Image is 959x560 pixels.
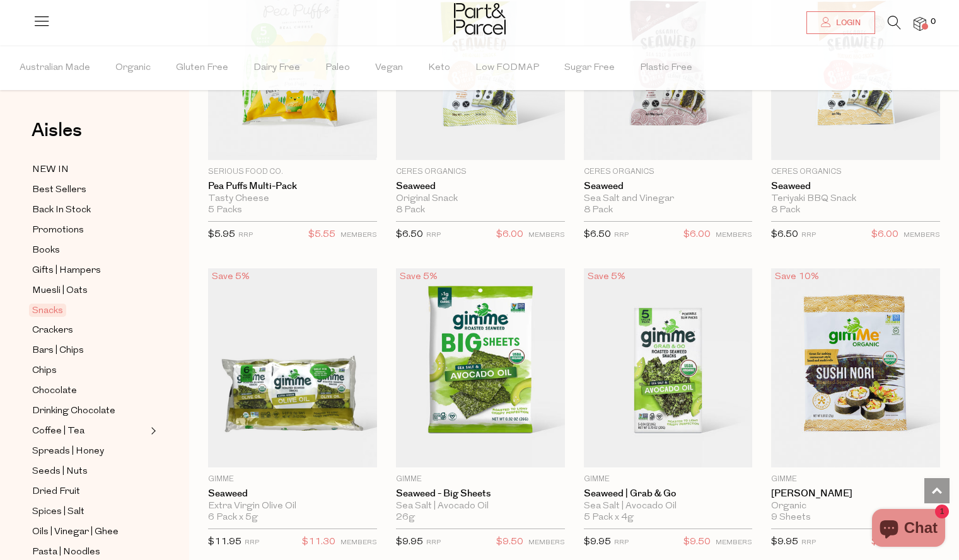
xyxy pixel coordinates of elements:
[396,268,565,467] img: Seaweed - Big Sheets
[771,488,940,500] a: [PERSON_NAME]
[308,227,335,243] span: $5.55
[396,230,423,239] span: $6.50
[396,205,425,216] span: 8 Pack
[32,544,147,560] a: Pasta | Noodles
[833,18,861,28] span: Login
[396,474,565,485] p: Gimme
[528,232,565,239] small: MEMBERS
[801,539,816,546] small: RRP
[208,488,377,500] a: Seaweed
[32,283,147,299] a: Muesli | Oats
[32,444,104,459] span: Spreads | Honey
[32,384,77,399] span: Chocolate
[32,343,147,358] a: Bars | Chips
[564,46,615,90] span: Sugar Free
[428,46,450,90] span: Keto
[32,464,147,479] a: Seeds | Nuts
[29,304,66,317] span: Snacks
[806,11,875,34] a: Login
[584,181,753,192] a: Seaweed
[771,230,798,239] span: $6.50
[238,232,253,239] small: RRP
[426,232,441,239] small: RRP
[208,474,377,485] p: Gimme
[396,512,415,523] span: 26g
[32,484,80,500] span: Dried Fruit
[32,223,84,238] span: Promotions
[32,343,84,358] span: Bars | Chips
[683,534,711,551] span: $9.50
[32,202,147,218] a: Back In Stock
[32,243,60,258] span: Books
[208,512,258,523] span: 6 Pack x 5g
[771,474,940,485] p: Gimme
[904,232,940,239] small: MEMBERS
[584,268,753,467] img: Seaweed | Grab & Go
[32,524,147,540] a: Oils | Vinegar | Ghee
[771,166,940,178] p: Ceres Organics
[32,162,147,178] a: NEW IN
[584,230,611,239] span: $6.50
[325,46,350,90] span: Paleo
[208,193,377,205] div: Tasty Cheese
[771,205,800,216] span: 8 Pack
[302,534,335,551] span: $11.30
[771,268,940,467] img: Sushi Nori
[32,182,147,198] a: Best Sellers
[32,323,147,338] a: Crackers
[32,525,119,540] span: Oils | Vinegar | Ghee
[771,501,940,512] div: Organic
[32,203,91,218] span: Back In Stock
[771,512,811,523] span: 9 Sheets
[496,534,523,551] span: $9.50
[683,227,711,243] span: $6.00
[32,121,82,152] a: Aisles
[584,166,753,178] p: Ceres Organics
[426,539,441,546] small: RRP
[454,3,506,35] img: Part&Parcel
[32,363,57,379] span: Chips
[32,424,84,439] span: Coffee | Tea
[868,509,949,550] inbox-online-store-chat: Shopify online store chat
[340,232,377,239] small: MEMBERS
[32,303,147,318] a: Snacks
[32,163,69,178] span: NEW IN
[32,263,147,278] a: Gifts | Hampers
[245,539,259,546] small: RRP
[396,488,565,500] a: Seaweed - Big Sheets
[801,232,816,239] small: RRP
[32,545,100,560] span: Pasta | Noodles
[20,46,90,90] span: Australian Made
[716,232,752,239] small: MEMBERS
[208,205,242,216] span: 5 Packs
[208,230,235,239] span: $5.95
[32,222,147,238] a: Promotions
[396,181,565,192] a: Seaweed
[584,205,613,216] span: 8 Pack
[771,193,940,205] div: Teriyaki BBQ Snack
[396,537,423,547] span: $9.95
[32,505,84,520] span: Spices | Salt
[32,504,147,520] a: Spices | Salt
[32,383,147,399] a: Chocolate
[32,263,101,278] span: Gifts | Hampers
[396,501,565,512] div: Sea Salt | Avocado Oil
[475,46,539,90] span: Low FODMAP
[528,539,565,546] small: MEMBERS
[584,268,629,285] div: Save 5%
[32,423,147,439] a: Coffee | Tea
[584,512,634,523] span: 5 Pack x 4g
[253,46,300,90] span: Dairy Free
[771,181,940,192] a: Seaweed
[32,404,115,419] span: Drinking Chocolate
[32,323,73,338] span: Crackers
[340,539,377,546] small: MEMBERS
[208,268,253,285] div: Save 5%
[176,46,228,90] span: Gluten Free
[32,443,147,459] a: Spreads | Honey
[208,501,377,512] div: Extra Virgin Olive Oil
[640,46,692,90] span: Plastic Free
[32,484,147,500] a: Dried Fruit
[32,363,147,379] a: Chips
[584,501,753,512] div: Sea Salt | Avocado Oil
